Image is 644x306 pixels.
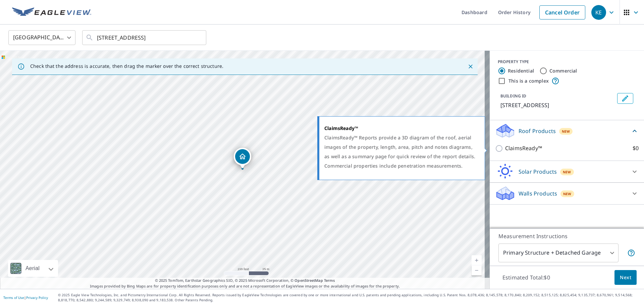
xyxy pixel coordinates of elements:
div: [GEOGRAPHIC_DATA] [8,28,75,47]
label: Commercial [549,68,577,74]
span: New [562,129,570,134]
button: Edit building 1 [617,93,633,104]
a: Terms [324,278,335,283]
span: Your report will include the primary structure and a detached garage if one exists. [627,249,635,257]
input: Search by address or latitude-longitude [97,28,193,47]
div: Solar ProductsNew [495,164,639,180]
div: Primary Structure + Detached Garage [498,244,619,262]
p: | [3,296,48,300]
p: $0 [633,144,639,152]
p: © 2025 Eagle View Technologies, Inc. and Pictometry International Corp. All Rights Reserved. Repo... [58,293,641,303]
a: Current Level 18, Zoom In [472,255,482,265]
div: Dropped pin, building 1, Residential property, 3227 Lake Shore Blvd Wayzata, MN 55391 [234,148,251,169]
div: ClaimsReady™ Reports provide a 3D diagram of the roof, aerial images of the property, length, are... [324,133,476,171]
p: ClaimsReady™ [505,144,542,152]
div: Walls ProductsNew [495,185,639,202]
label: This is a complex [508,78,549,84]
div: KE [591,5,606,20]
a: Terms of Use [3,295,24,300]
span: © 2025 TomTom, Earthstar Geographics SIO, © 2025 Microsoft Corporation, © [155,278,335,283]
p: BUILDING ID [500,93,526,99]
p: Measurement Instructions [498,232,635,240]
p: Check that the address is accurate, then drag the marker over the correct structure. [30,63,223,69]
p: [STREET_ADDRESS] [500,101,614,109]
img: EV Logo [12,7,91,17]
a: Current Level 18, Zoom Out [472,265,482,275]
p: Walls Products [519,189,557,198]
p: Solar Products [519,168,557,176]
div: PROPERTY TYPE [498,59,636,65]
span: New [563,169,571,175]
div: Aerial [8,260,58,277]
div: Roof ProductsNew [495,123,639,139]
strong: ClaimsReady™ [324,125,358,131]
a: Cancel Order [539,5,585,19]
label: Residential [508,68,534,74]
a: Privacy Policy [26,295,48,300]
span: Next [620,273,631,282]
span: New [563,191,572,196]
p: Estimated Total: $0 [497,270,555,285]
button: Next [614,270,637,285]
p: Roof Products [519,127,556,135]
a: OpenStreetMap [294,278,323,283]
button: Close [466,62,475,71]
div: Aerial [23,260,42,277]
